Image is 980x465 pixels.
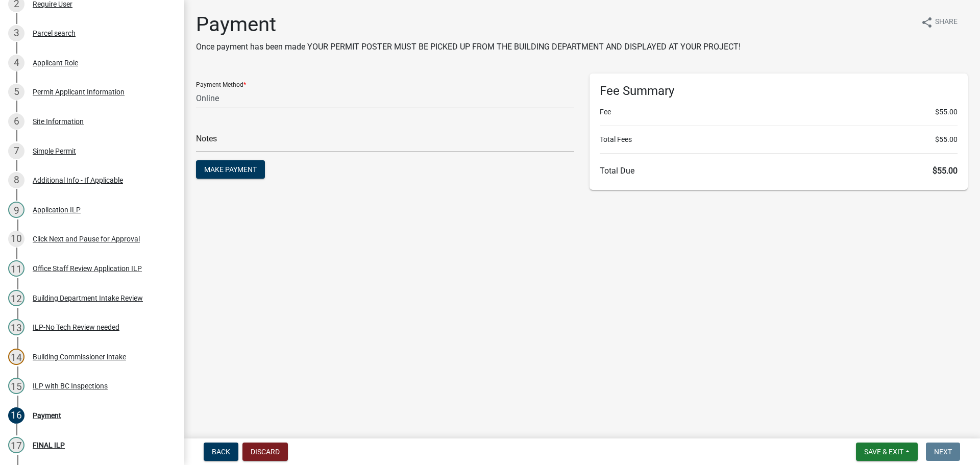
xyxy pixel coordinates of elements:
div: ILP-No Tech Review needed [33,324,119,331]
span: $55.00 [935,107,958,117]
div: 11 [8,260,24,277]
div: Application ILP [33,206,81,213]
span: Back [212,448,230,456]
li: Total Fees [600,134,958,145]
div: Building Department Intake Review [33,295,143,302]
div: Click Next and Pause for Approval [33,235,140,242]
span: Save & Exit [864,448,903,456]
button: Back [204,443,238,461]
h6: Fee Summary [600,84,958,99]
div: Office Staff Review Application ILP [33,265,142,272]
div: ILP with BC Inspections [33,382,108,389]
div: FINAL ILP [33,442,65,449]
div: 8 [8,172,24,188]
div: Payment [33,412,61,419]
div: Parcel search [33,30,76,37]
div: 12 [8,290,24,306]
span: Next [934,448,952,456]
span: $55.00 [935,134,958,145]
div: 3 [8,25,24,41]
div: 5 [8,84,24,100]
div: 10 [8,231,24,247]
div: 13 [8,319,24,335]
button: Discard [242,443,288,461]
h6: Total Due [600,166,958,176]
li: Fee [600,107,958,117]
div: 15 [8,378,24,394]
div: 16 [8,407,24,424]
div: 6 [8,113,24,130]
button: Make Payment [196,160,265,179]
p: Once payment has been made YOUR PERMIT POSTER MUST BE PICKED UP FROM THE BUILDING DEPARTMENT AND ... [196,41,741,53]
button: shareShare [913,12,966,32]
span: $55.00 [933,166,958,176]
div: Site Information [33,118,84,125]
div: 4 [8,55,24,71]
div: Simple Permit [33,148,76,155]
div: Additional Info - If Applicable [33,177,123,184]
button: Next [926,443,960,461]
h1: Payment [196,12,741,37]
button: Save & Exit [856,443,918,461]
div: Permit Applicant Information [33,88,125,95]
div: 9 [8,202,24,218]
span: Make Payment [204,165,257,174]
i: share [921,16,933,29]
div: Building Commissioner intake [33,353,126,360]
div: 14 [8,349,24,365]
div: Applicant Role [33,59,78,66]
span: Share [935,16,958,29]
div: Require User [33,1,72,8]
div: 17 [8,437,24,453]
div: 7 [8,143,24,159]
